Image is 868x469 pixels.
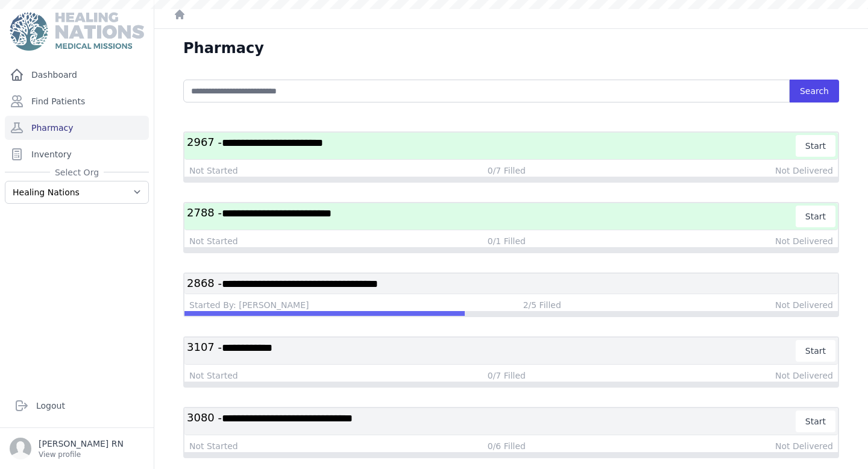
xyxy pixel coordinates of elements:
[187,135,796,157] h3: 2967 -
[189,299,309,311] div: Started By: [PERSON_NAME]
[187,340,796,362] h3: 3107 -
[5,89,149,113] a: Find Patients
[488,440,526,452] div: 0/6 Filled
[523,299,561,311] div: 2/5 Filled
[488,235,526,247] div: 0/1 Filled
[189,440,238,452] div: Not Started
[775,235,833,247] div: Not Delivered
[775,440,833,452] div: Not Delivered
[775,299,833,311] div: Not Delivered
[796,206,835,227] button: Start
[5,63,149,87] a: Dashboard
[189,165,238,177] div: Not Started
[189,370,238,382] div: Not Started
[187,206,796,227] h3: 2788 -
[790,80,839,102] button: Search
[488,370,526,382] div: 0/7 Filled
[5,116,149,140] a: Pharmacy
[189,235,238,247] div: Not Started
[187,276,835,291] h3: 2868 -
[187,411,796,432] h3: 3080 -
[796,135,835,157] button: Start
[775,165,833,177] div: Not Delivered
[488,165,526,177] div: 0/7 Filled
[39,450,124,459] p: View profile
[10,12,143,51] img: Medical Missions EMR
[39,438,124,450] p: [PERSON_NAME] RN
[796,411,835,432] button: Start
[5,142,149,166] a: Inventory
[10,394,144,418] a: Logout
[775,370,833,382] div: Not Delivered
[50,166,104,178] span: Select Org
[796,340,835,362] button: Start
[10,438,144,459] a: [PERSON_NAME] RN View profile
[183,39,264,58] h1: Pharmacy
